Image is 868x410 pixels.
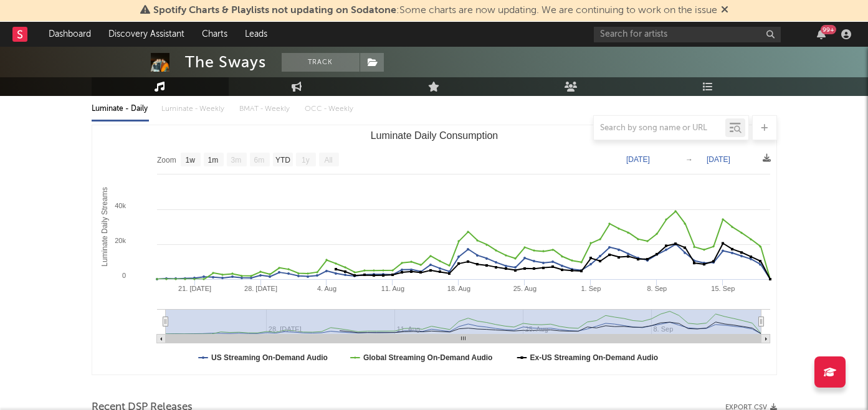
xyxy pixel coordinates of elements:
[707,155,730,164] text: [DATE]
[193,22,236,47] a: Charts
[721,6,728,16] span: Dismiss
[685,155,693,164] text: →
[324,156,332,164] text: All
[153,6,717,16] span: : Some charts are now updating. We are continuing to work on the issue
[211,353,328,362] text: US Streaming On-Demand Audio
[711,285,735,292] text: 15. Sep
[92,125,776,374] svg: Luminate Daily Consumption
[100,22,193,47] a: Discovery Assistant
[594,123,725,133] input: Search by song name or URL
[92,98,149,120] div: Luminate - Daily
[254,156,264,164] text: 6m
[282,53,360,72] button: Track
[647,285,667,292] text: 8. Sep
[185,53,266,72] div: The Sways
[207,156,218,164] text: 1m
[581,285,601,292] text: 1. Sep
[236,22,276,47] a: Leads
[363,353,492,362] text: Global Streaming On-Demand Audio
[157,156,176,164] text: Zoom
[821,25,836,34] div: 99 +
[115,237,126,244] text: 20k
[381,285,404,292] text: 11. Aug
[594,27,781,42] input: Search for artists
[100,187,108,266] text: Luminate Daily Streams
[626,155,650,164] text: [DATE]
[817,29,826,39] button: 99+
[185,156,195,164] text: 1w
[302,156,310,164] text: 1y
[178,285,211,292] text: 21. [DATE]
[115,202,126,209] text: 40k
[231,156,241,164] text: 3m
[122,272,125,279] text: 0
[317,285,336,292] text: 4. Aug
[447,285,470,292] text: 18. Aug
[275,156,290,164] text: YTD
[244,285,277,292] text: 28. [DATE]
[153,6,396,16] span: Spotify Charts & Playlists not updating on Sodatone
[530,353,658,362] text: Ex-US Streaming On-Demand Audio
[513,285,536,292] text: 25. Aug
[40,22,100,47] a: Dashboard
